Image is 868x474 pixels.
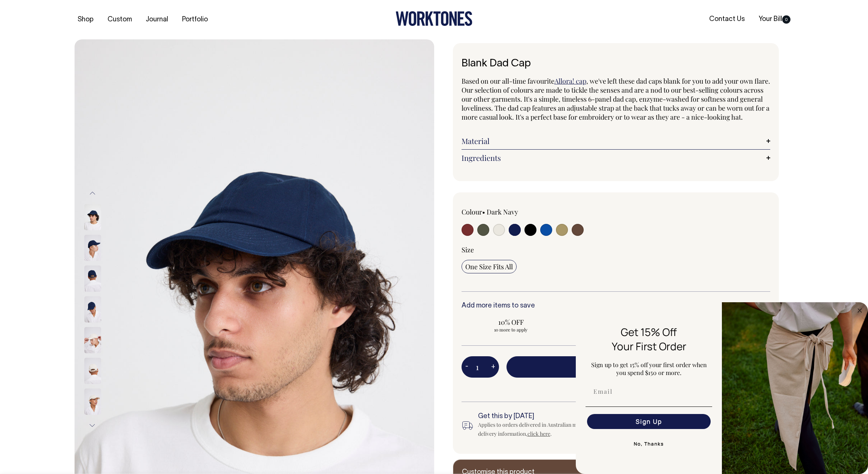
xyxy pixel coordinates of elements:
[487,360,499,375] button: +
[84,235,101,261] img: dark-navy
[462,58,770,70] h1: Blank Dad Cap
[179,13,211,26] a: Portfolio
[462,245,770,254] div: Size
[87,417,98,434] button: Next
[527,430,550,437] a: click here
[706,13,748,25] a: Contact Us
[621,325,677,339] span: Get 15% Off
[84,327,101,353] img: natural
[478,413,630,420] h6: Get this by [DATE]
[465,318,557,327] span: 10% OFF
[506,356,770,377] button: Add to bill —AUD25.00
[576,302,868,474] div: FLYOUT Form
[462,315,561,335] input: 10% OFF 10 more to apply
[482,207,485,216] span: •
[587,414,711,429] button: Sign Up
[612,339,686,353] span: Your First Order
[586,406,712,407] img: underline
[586,436,712,451] button: No, Thanks
[554,76,586,85] a: Allora! cap
[84,204,101,230] img: dark-navy
[487,207,518,216] label: Dark Navy
[565,315,664,335] input: 20% OFF 25 more to apply
[462,360,472,375] button: -
[84,388,101,415] img: natural
[855,306,864,315] button: Close dialog
[465,262,513,271] span: One Size Fits All
[587,384,711,399] input: Email
[75,13,97,26] a: Shop
[462,153,770,162] a: Ingredients
[782,15,790,24] span: 0
[84,358,101,384] img: natural
[462,302,770,310] h6: Add more items to save
[506,382,770,391] span: Spend AUD350 more to get FREE SHIPPING
[462,207,585,216] div: Colour
[84,296,101,322] img: dark-navy
[722,302,868,474] img: 5e34ad8f-4f05-4173-92a8-ea475ee49ac9.jpeg
[143,13,171,26] a: Journal
[462,260,517,273] input: One Size Fits All
[569,318,660,327] span: 20% OFF
[569,327,660,333] span: 25 more to apply
[84,265,101,292] img: dark-navy
[462,76,554,85] span: Based on our all-time favourite
[465,327,557,333] span: 10 more to apply
[462,136,770,145] a: Material
[105,13,135,26] a: Custom
[591,361,707,376] span: Sign up to get 15% off your first order when you spend $150 or more.
[462,76,770,121] span: , we've left these dad caps blank for you to add your own flare. Our selection of colours are mad...
[87,185,98,202] button: Previous
[756,13,793,25] a: Your Bill0
[478,420,630,438] div: Applies to orders delivered in Australian metro areas. For all delivery information, .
